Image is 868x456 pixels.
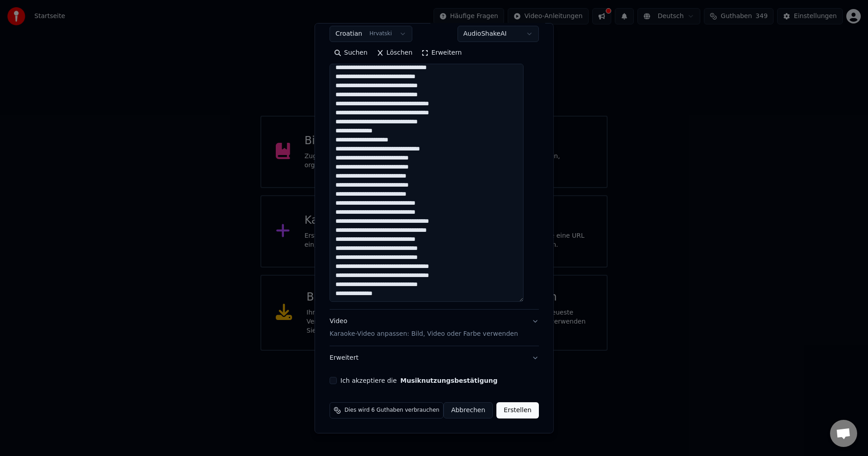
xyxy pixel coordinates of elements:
[340,377,497,384] label: Ich akzeptiere die
[417,46,466,60] button: Erweitern
[330,346,539,370] button: Erweitert
[330,16,539,309] div: LiedtexteLiedtext hinzufügen, um Guthaben zu sparen
[330,46,372,60] button: Suchen
[372,46,417,60] button: Löschen
[330,310,539,346] button: VideoKaraoke-Video anpassen: Bild, Video oder Farbe verwenden
[330,317,518,338] div: Video
[443,402,493,418] button: Abbrechen
[400,377,497,384] button: Ich akzeptiere die
[344,407,439,414] span: Dies wird 6 Guthaben verbrauchen
[496,402,538,418] button: Erstellen
[330,329,518,338] p: Karaoke-Video anpassen: Bild, Video oder Farbe verwenden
